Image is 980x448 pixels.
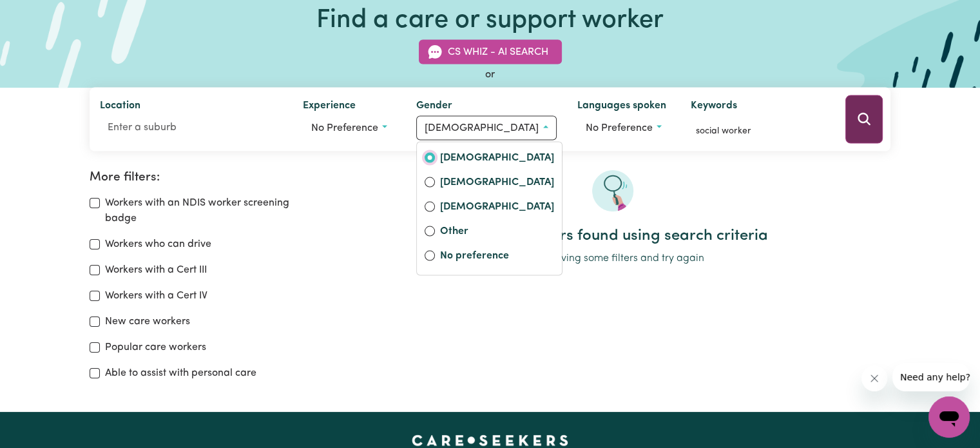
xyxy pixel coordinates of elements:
[440,150,554,168] label: [DEMOGRAPHIC_DATA]
[334,227,890,246] h2: No care workers found using search criteria
[861,365,887,391] iframe: Close message
[105,288,207,304] label: Workers with a Cert IV
[586,123,653,133] span: No preference
[100,98,140,116] label: Location
[419,40,562,64] button: CS Whiz - AI Search
[311,123,378,133] span: No preference
[105,340,206,355] label: Popular care workers
[416,142,562,276] div: Worker gender preference
[105,237,211,252] label: Workers who can drive
[425,123,539,133] span: [DEMOGRAPHIC_DATA]
[334,251,890,266] p: Try removing some filters and try again
[440,175,554,193] label: [DEMOGRAPHIC_DATA]
[577,116,670,141] button: Worker language preferences
[90,67,891,83] div: or
[440,224,554,242] label: Other
[892,363,970,391] iframe: Message from company
[105,314,190,329] label: New care workers
[100,116,282,139] input: Enter a suburb
[691,121,827,141] input: Enter keywords, e.g. full name, interests
[316,5,664,36] h1: Find a care or support worker
[691,98,737,116] label: Keywords
[928,396,970,438] iframe: Button to launch messaging window
[105,262,207,278] label: Workers with a Cert III
[105,195,319,226] label: Workers with an NDIS worker screening badge
[845,95,883,144] button: Search
[440,248,554,266] label: No preference
[303,116,396,141] button: Worker experience options
[8,9,78,19] span: Need any help?
[412,435,568,445] a: Careseekers home page
[440,199,554,217] label: [DEMOGRAPHIC_DATA]
[90,170,319,185] h2: More filters:
[303,98,356,116] label: Experience
[105,365,256,381] label: Able to assist with personal care
[416,116,556,141] button: Worker gender preference
[416,98,452,116] label: Gender
[577,98,666,116] label: Languages spoken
